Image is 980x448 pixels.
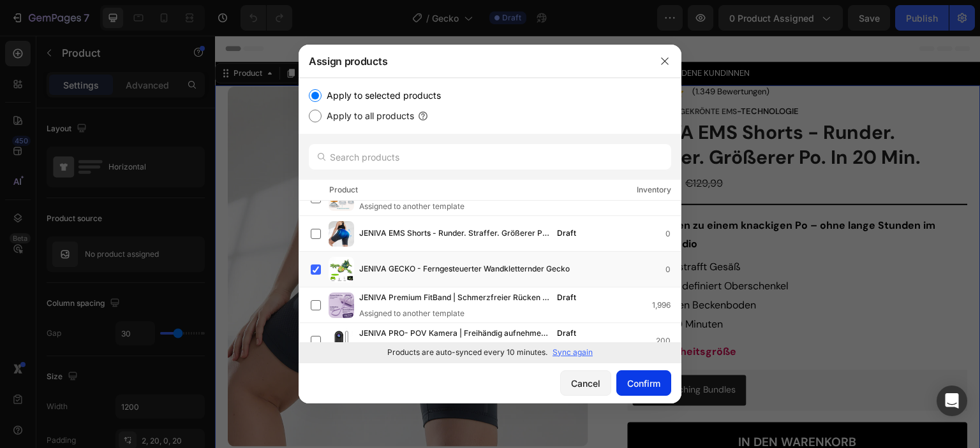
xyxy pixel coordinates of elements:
label: Apply to selected products [322,88,441,103]
span: Stärkt den Beckenboden [427,263,542,276]
span: Formt & definiert Oberschenkel [427,243,574,257]
strong: In 4 Wochen zu einem knackigen Po – ohne lange Stunden im Fitnessstudio [414,183,721,215]
img: product-img [329,257,354,282]
label: Apply to all products [322,108,414,124]
div: 200 [656,335,681,347]
div: 0 [665,263,681,276]
img: product-img [329,293,354,318]
div: Draft [552,227,581,240]
div: Assigned to another template [359,308,602,319]
div: Draft [552,291,581,304]
span: JENIVA EMS Shorts - Runder. Straffer. Größerer Po. In 20 Min. [359,227,549,241]
div: Confirm [627,377,660,390]
span: Liftet & strafft Gesäß [427,224,526,238]
div: Product [16,32,50,43]
div: IN DEN WARENKORB [524,400,642,415]
input: Search products [309,144,671,170]
span: (1.349 Bewertungen) [478,50,555,61]
img: product-img [329,328,354,354]
p: KOSTENLOSER VERSAND [274,33,369,43]
p: Products are auto-synced every 10 minutes. [387,347,547,358]
span: Preisgekrönte EMS [445,71,523,81]
div: Kaching Bundles [454,347,521,361]
div: 1,996 [652,299,681,312]
span: NEU [414,70,431,81]
button: Kaching Bundles [418,340,531,370]
span: JENIVA Premium FitBand | Schmerzfreier Rücken in nur 10 Minuten täglich [359,291,549,305]
div: €129,99 [470,138,753,159]
strong: Größe: Einheitsgröße [414,309,522,322]
div: Product [329,184,358,196]
div: Cancel [571,377,600,390]
button: Confirm [616,370,671,396]
button: IN DEN WARENKORB [413,387,753,428]
div: Assigned to another template [359,201,479,212]
div: €59,99 [413,138,470,159]
p: : -TECHNOLOGIE [414,70,752,82]
img: product-img [329,221,354,247]
span: In nur 20 Minuten [427,282,509,295]
span: JENIVA GECKO - Ferngesteuerter Wandkletternder Gecko [359,263,570,277]
span: 🏆 [433,68,445,82]
button: Cancel [560,370,611,396]
div: 0 [665,228,681,240]
span: JENIVA PRO- POV Kamera | Freihändig aufnehmen in 4K [359,327,549,341]
div: Open Intercom Messenger [937,386,967,416]
div: Draft [552,327,581,340]
div: Inventory [637,184,671,196]
img: KachingBundles.png [428,347,443,363]
p: 90.000+ ZUFRIEDENE KUNDINNEN [405,33,535,43]
h1: JENIVA EMS Shorts - Runder. Straffer. Größerer Po. In 20 Min. [413,83,753,135]
div: /> [299,78,681,362]
p: Sync again [553,347,593,358]
div: Assign products [299,45,648,78]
